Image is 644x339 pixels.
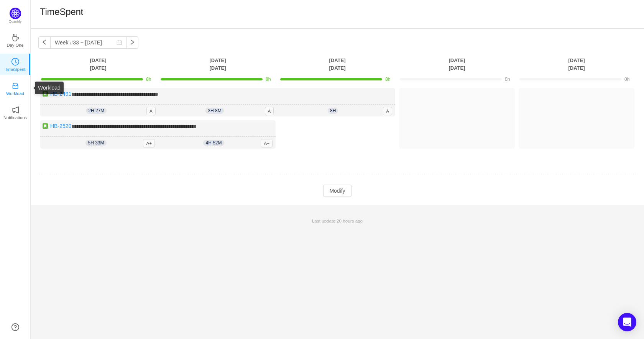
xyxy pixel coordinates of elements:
[11,82,19,90] i: icon: inbox
[50,91,71,97] a: HB-2491
[624,77,629,82] span: 0h
[42,123,48,129] img: story.svg
[6,90,24,97] p: Workload
[50,36,127,49] input: Select a week
[38,56,158,72] th: [DATE] [DATE]
[126,36,138,49] button: icon: right
[11,84,19,92] a: icon: inboxWorkload
[266,77,271,82] span: 8h
[312,218,363,223] span: Last update:
[205,108,223,114] span: 3h 8m
[11,323,19,331] a: icon: question-circle
[7,42,23,49] p: Day One
[618,313,636,331] div: Open Intercom Messenger
[385,77,390,82] span: 8h
[278,56,397,72] th: [DATE] [DATE]
[337,218,363,223] span: 20 hours ago
[38,36,51,49] button: icon: left
[143,139,155,147] span: A+
[85,140,106,146] span: 5h 33m
[11,60,19,68] a: icon: clock-circleTimeSpent
[158,56,278,72] th: [DATE] [DATE]
[505,77,510,82] span: 0h
[11,58,19,66] i: icon: clock-circle
[323,185,351,197] button: Modify
[261,139,273,147] span: A+
[11,108,19,116] a: icon: notificationNotifications
[117,40,122,45] i: icon: calendar
[5,66,26,73] p: TimeSpent
[11,34,19,41] i: icon: coffee
[517,56,636,72] th: [DATE] [DATE]
[42,91,48,97] img: story.svg
[9,19,22,25] p: Quantify
[203,140,224,146] span: 4h 52m
[11,36,19,44] a: icon: coffeeDay One
[328,108,338,114] span: 8h
[397,56,517,72] th: [DATE] [DATE]
[40,6,83,18] h1: TimeSpent
[265,107,274,115] span: A
[146,107,156,115] span: A
[146,77,151,82] span: 8h
[383,107,392,115] span: A
[50,123,71,129] a: HB-2520
[86,108,107,114] span: 2h 27m
[11,106,19,114] i: icon: notification
[10,8,21,19] img: Quantify
[3,114,27,121] p: Notifications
